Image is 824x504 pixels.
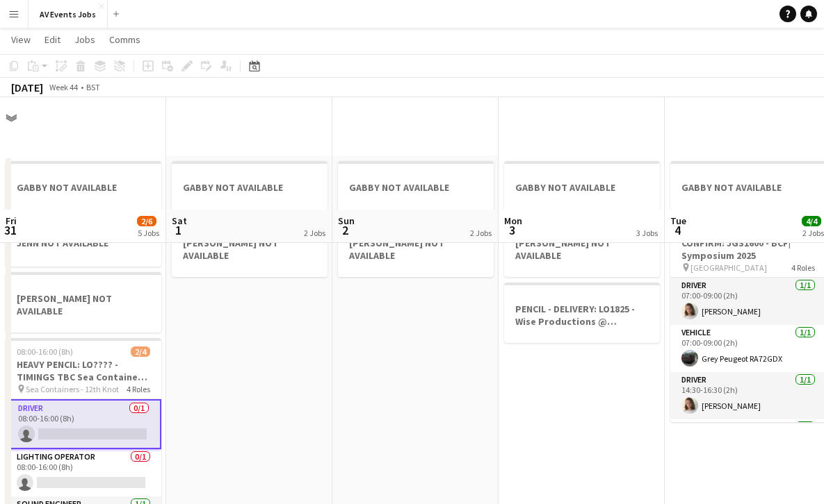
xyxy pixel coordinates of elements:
span: Sea Containers - 12th Knot [26,384,119,394]
app-job-card: PENCIL - DELIVERY: LO1825 - Wise Productions @ Roundhouse [504,283,660,343]
div: 2 Jobs [802,228,824,238]
span: Tue [670,215,686,227]
span: 4/4 [802,216,821,226]
span: Sat [172,215,187,227]
a: View [6,31,36,49]
h3: GABBY NOT AVAILABLE [504,181,660,194]
span: 2/6 [137,216,156,226]
h3: PENCIL - DELIVERY: LO1825 - Wise Productions @ Roundhouse [504,303,660,328]
span: Edit [45,33,60,46]
app-job-card: [PERSON_NAME] NOT AVAILABLE [504,217,660,277]
div: 3 Jobs [636,228,658,238]
h3: [PERSON_NAME] NOT AVAILABLE [6,292,161,317]
span: [GEOGRAPHIC_DATA] [690,262,767,273]
span: 3 [502,222,522,238]
div: BST [86,82,100,92]
h3: GABBY NOT AVAILABLE [338,181,494,194]
div: 2 Jobs [304,228,325,238]
h3: HEAVY PENCIL: LO???? - TIMINGS TBC Sea Containers - 12th Knot [DATE] Party [6,358,161,383]
div: 2 Jobs [470,228,492,238]
span: Comms [109,33,140,46]
span: Week 44 [46,82,81,92]
span: View [11,33,31,46]
div: 5 Jobs [138,228,159,238]
span: 2 [336,222,355,238]
h3: [PERSON_NAME] NOT AVAILABLE [504,237,660,262]
app-job-card: [PERSON_NAME] NOT AVAILABLE [338,217,494,277]
div: [DATE] [11,81,43,94]
span: Mon [504,215,522,227]
span: Sun [338,215,355,227]
app-job-card: GABBY NOT AVAILABLE [338,161,494,211]
h3: GABBY NOT AVAILABLE [172,181,328,194]
app-card-role: Driver0/108:00-16:00 (8h) [6,399,161,449]
h3: [PERSON_NAME] NOT AVAILABLE [338,237,494,262]
span: 31 [3,222,17,238]
button: AV Events Jobs [29,1,108,28]
a: Comms [104,31,146,49]
a: Edit [39,31,66,49]
h3: JENN NOT AVAILABLE [6,237,161,249]
span: 4 Roles [791,262,815,273]
app-job-card: GABBY NOT AVAILABLE [504,161,660,211]
app-card-role: Lighting Operator0/108:00-16:00 (8h) [6,449,161,496]
span: 4 [668,222,686,238]
h3: GABBY NOT AVAILABLE [6,181,161,194]
span: Jobs [74,33,95,46]
span: 4 Roles [127,384,150,394]
span: 1 [170,222,187,238]
app-job-card: [PERSON_NAME] NOT AVAILABLE [172,217,328,277]
app-job-card: [PERSON_NAME] NOT AVAILABLE [6,272,161,333]
a: Jobs [69,31,101,49]
app-job-card: GABBY NOT AVAILABLE [6,161,161,211]
app-job-card: GABBY NOT AVAILABLE [172,161,328,211]
span: 2/4 [131,346,150,357]
span: Fri [6,215,17,227]
span: 08:00-16:00 (8h) [17,346,73,357]
h3: [PERSON_NAME] NOT AVAILABLE [172,237,328,262]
